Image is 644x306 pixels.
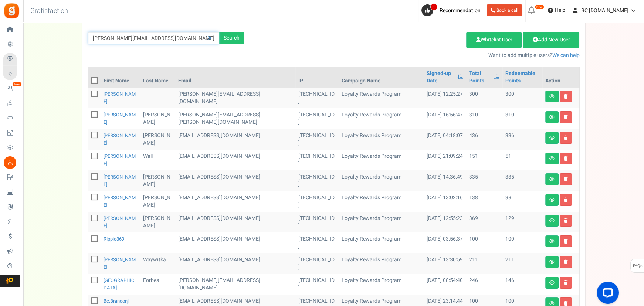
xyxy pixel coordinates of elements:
td: [PERSON_NAME] [140,108,175,129]
th: IP [295,67,339,88]
td: [TECHNICAL_ID] [295,88,339,108]
td: [DATE] 21:09:24 [424,150,466,170]
td: Loyalty Rewards Program [339,253,424,274]
span: Recommendation [440,7,481,14]
img: Gratisfaction [3,3,20,19]
span: 1 [430,3,437,11]
a: Add New User [523,32,579,48]
td: [TECHNICAL_ID] [295,232,339,253]
a: [PERSON_NAME] [104,111,136,126]
th: Action [542,67,579,88]
td: [TECHNICAL_ID] [295,212,339,232]
td: [DATE] 12:25:27 [424,88,466,108]
a: [GEOGRAPHIC_DATA] [104,277,136,291]
td: 151 [466,150,502,170]
td: 336 [502,129,542,150]
i: View details [549,239,555,244]
td: 211 [502,253,542,274]
td: Loyalty Rewards Program [339,232,424,253]
a: Total Points [469,70,490,85]
td: [DATE] 13:30:59 [424,253,466,274]
i: Delete user [564,198,568,202]
td: customer [175,108,295,129]
a: [PERSON_NAME] [104,215,136,229]
td: Loyalty Rewards Program [339,129,424,150]
td: 310 [466,108,502,129]
i: Delete user [564,136,568,140]
td: customer [175,170,295,191]
td: 369 [466,212,502,232]
i: View details [549,115,555,119]
td: 246 [466,274,502,295]
td: Loyalty Rewards Program [339,150,424,170]
td: [TECHNICAL_ID] [295,108,339,129]
td: customer [175,150,295,170]
td: Loyalty Rewards Program [339,108,424,129]
td: customer [175,129,295,150]
a: [PERSON_NAME] [104,153,136,167]
td: [DATE] 13:02:16 [424,191,466,212]
a: Redeemable Points [505,70,539,85]
i: Delete user [564,218,568,223]
a: [PERSON_NAME] [104,91,136,105]
td: [PERSON_NAME] [140,170,175,191]
a: Whitelist User [466,32,522,48]
i: View details [549,218,555,223]
a: [PERSON_NAME] [104,132,136,146]
a: [PERSON_NAME] [104,256,136,271]
input: Search by email or name [88,32,219,44]
td: 51 [502,150,542,170]
td: customer [175,212,295,232]
td: 310 [502,108,542,129]
i: Delete user [564,115,568,119]
th: Last Name [140,67,175,88]
th: First Name [101,67,140,88]
td: 100 [502,232,542,253]
i: View details [549,156,555,161]
i: Delete user [564,239,568,244]
td: Wall [140,150,175,170]
a: Help [545,4,568,16]
td: [DATE] 12:55:23 [424,212,466,232]
h3: Gratisfaction [22,4,76,18]
td: 146 [502,274,542,295]
td: Loyalty Rewards Program [339,88,424,108]
td: [DATE] 04:18:07 [424,129,466,150]
i: View details [549,136,555,140]
td: customer [175,191,295,212]
td: customer [175,88,295,108]
a: 1 Recommendation [421,4,484,16]
td: [TECHNICAL_ID] [295,191,339,212]
td: 38 [502,191,542,212]
td: Loyalty Rewards Program [339,274,424,295]
td: Forbes [140,274,175,295]
td: 300 [502,88,542,108]
td: 100 [466,232,502,253]
i: View details [549,301,555,306]
i: View details [549,260,555,264]
td: 335 [502,170,542,191]
a: bc.brandonj [104,297,129,305]
i: Delete user [564,301,568,306]
span: Help [553,7,565,14]
i: Delete user [564,260,568,264]
a: ripple369 [104,235,124,242]
td: [DATE] 08:54:40 [424,274,466,295]
a: Signed-up Date [427,70,453,85]
td: [DATE] 14:36:49 [424,170,466,191]
td: [DATE] 16:56:47 [424,108,466,129]
i: Delete user [564,177,568,181]
i: Delete user [564,280,568,285]
span: BC [DOMAIN_NAME] [581,7,628,14]
td: [PERSON_NAME] [140,191,175,212]
em: New [535,4,544,10]
td: [TECHNICAL_ID] [295,170,339,191]
i: View details [549,177,555,181]
td: 300 [466,88,502,108]
i: Delete user [564,94,568,99]
td: Loyalty Rewards Program [339,170,424,191]
i: View details [549,198,555,202]
td: 138 [466,191,502,212]
a: Reset [204,32,216,45]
